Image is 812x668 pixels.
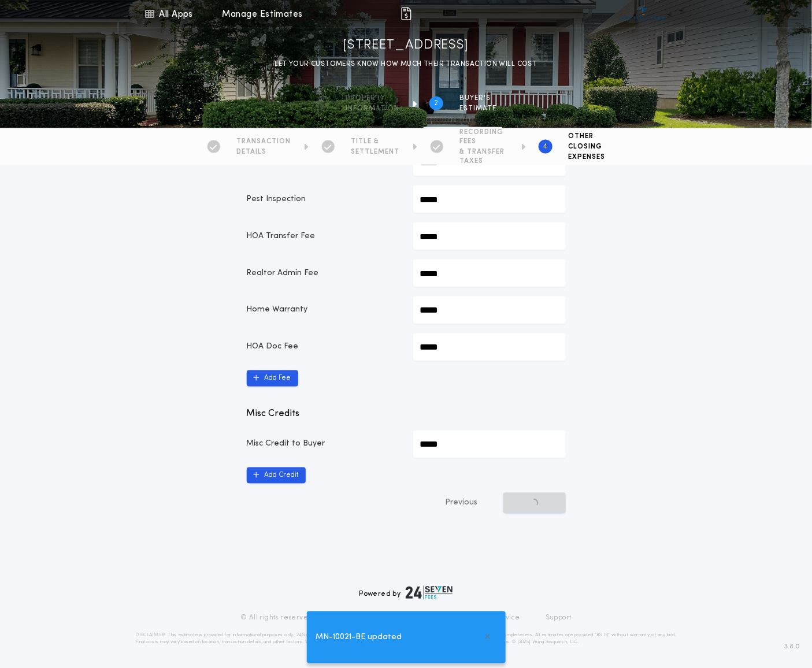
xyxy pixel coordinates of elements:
p: HOA Transfer Fee [247,231,399,242]
span: DETAILS [237,147,291,157]
p: Realtor Admin Fee [247,268,399,279]
h2: 4 [543,142,547,151]
p: LET YOUR CUSTOMERS KNOW HOW MUCH THEIR TRANSACTION WILL COST [275,58,537,70]
span: Property [346,94,399,103]
button: Add Credit [247,467,306,484]
span: RECORDING FEES [460,128,509,146]
span: information [346,104,399,113]
h1: [STREET_ADDRESS] [343,36,469,55]
img: logo [406,586,453,600]
span: SETTLEMENT [351,147,400,157]
img: vs-icon [622,8,665,20]
span: TITLE & [351,137,400,146]
span: & TRANSFER TAXES [460,147,509,166]
span: CLOSING [569,142,606,151]
p: Misc Credits [247,407,566,421]
h2: 2 [435,99,439,108]
p: Misc Credit to Buyer [247,439,399,450]
p: Pest Inspection [247,194,399,205]
p: HOA Doc Fee [247,342,399,353]
span: TRANSACTION [237,137,291,146]
span: BUYER'S [459,94,496,103]
span: MN-10021-BE updated [316,631,402,644]
button: Add Fee [247,370,298,387]
p: Home Warranty [247,305,399,316]
img: img [399,7,413,21]
span: ESTIMATE [459,104,496,113]
span: OTHER [569,132,606,141]
span: EXPENSES [569,153,606,162]
div: Powered by [359,586,453,600]
button: Previous [422,493,501,514]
